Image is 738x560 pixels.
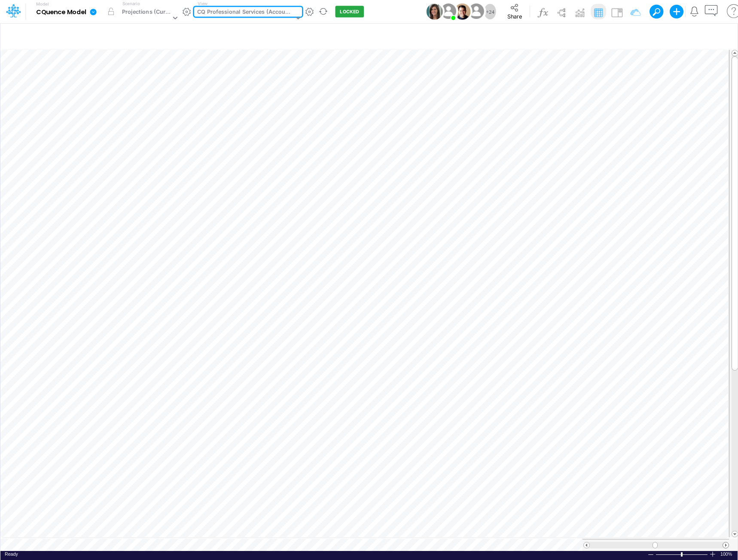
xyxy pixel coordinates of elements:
[198,0,207,7] label: View
[36,2,49,7] label: Model
[439,2,458,21] img: User Image Icon
[709,551,716,557] div: Zoom In
[427,3,443,20] img: User Image Icon
[681,552,683,557] div: Zoom
[656,551,709,557] div: Zoom
[8,27,551,45] input: Type a title here
[122,8,171,18] div: Projections (Current)
[5,551,18,557] div: In Ready mode
[467,2,486,21] img: User Image Icon
[647,551,654,558] div: Zoom Out
[486,9,494,15] span: + 24
[507,13,522,19] span: Share
[720,551,733,557] div: Zoom level
[454,3,471,20] img: User Image Icon
[122,0,140,7] label: Scenario
[335,6,364,18] button: LOCKED
[36,9,86,16] b: CQuence Model
[720,551,733,557] span: 100%
[500,1,529,22] button: Share
[197,8,293,18] div: CQ Professional Services (Accounting)
[5,551,18,557] span: Ready
[689,6,699,16] a: Notifications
